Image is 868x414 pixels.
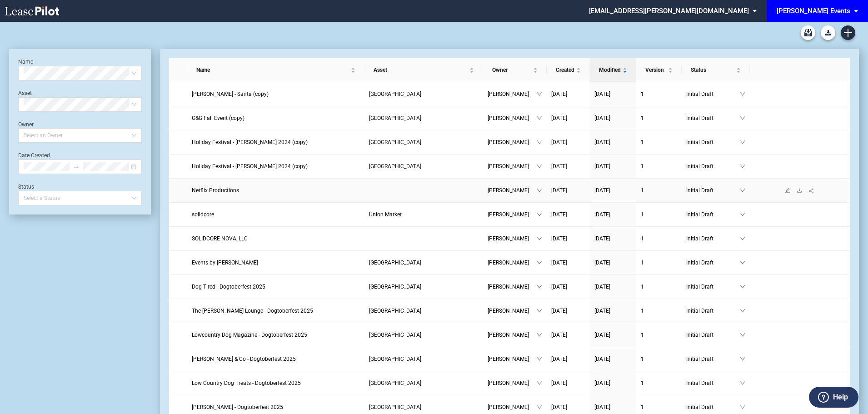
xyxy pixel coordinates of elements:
span: Holiday Festival - Dave Landeo 2024 (copy) [192,139,308,145]
span: Owner [492,65,531,75]
a: [DATE] [594,186,632,195]
span: down [740,212,745,217]
span: Version [645,65,666,75]
a: 1 [641,306,677,315]
a: The [PERSON_NAME] Lounge - Dogtoberfest 2025 [192,306,360,315]
a: [DATE] [551,403,585,412]
span: down [740,188,745,193]
label: Asset [18,90,32,96]
a: Create new document [841,25,855,40]
span: down [740,284,745,289]
span: Freshfields Village [369,380,421,386]
span: [PERSON_NAME] [488,162,537,171]
span: Created [556,65,574,75]
span: Initial Draft [686,354,740,364]
a: SOLIDCORE NOVA, LLC [192,234,360,243]
span: [PERSON_NAME] [488,186,537,195]
span: Initial Draft [686,138,740,147]
a: Union Market [369,210,479,219]
a: [DATE] [594,162,632,171]
span: Low Country Dog Treats - Dogtoberfest 2025 [192,380,301,386]
a: [GEOGRAPHIC_DATA] [369,282,479,291]
span: Initial Draft [686,330,740,339]
span: Initial Draft [686,403,740,412]
span: Freshfields Village [369,308,421,314]
span: down [740,140,745,145]
div: [PERSON_NAME] Events [777,7,850,15]
a: [DATE] [594,282,632,291]
a: 1 [641,234,677,243]
span: down [740,380,745,386]
span: [DATE] [594,308,610,314]
span: [PERSON_NAME] [488,403,537,412]
span: Modified [599,65,621,75]
span: [DATE] [551,187,567,194]
a: [DATE] [551,258,585,267]
span: down [537,236,542,241]
span: swap-right [73,164,80,170]
span: share-alt [808,188,815,194]
span: [PERSON_NAME] [488,114,537,123]
a: Dog Tired - Dogtoberfest 2025 [192,282,360,291]
th: Asset [364,58,483,82]
span: Oliver & Co - Dogtoberfest 2025 [192,356,296,362]
span: Initial Draft [686,282,740,291]
span: Netflix Productions [192,187,239,194]
th: Created [547,58,590,82]
a: [PERSON_NAME] - Santa (copy) [192,90,360,99]
a: 1 [641,90,677,99]
a: [DATE] [551,330,585,339]
span: G&G Fall Event (copy) [192,115,244,121]
a: Holiday Festival - [PERSON_NAME] 2024 (copy) [192,138,360,147]
label: Owner [18,121,34,128]
a: [DATE] [594,354,632,364]
a: [PERSON_NAME] - Dogtoberfest 2025 [192,403,360,412]
span: Initial Draft [686,186,740,195]
span: [PERSON_NAME] [488,90,537,99]
a: [DATE] [594,306,632,315]
span: down [740,308,745,314]
span: down [740,91,745,97]
span: down [740,164,745,169]
a: 1 [641,186,677,195]
a: [DATE] [594,379,632,388]
th: Modified [590,58,636,82]
span: Lowcountry Dog Magazine - Dogtoberfest 2025 [192,332,307,338]
a: [DATE] [551,186,585,195]
span: 1 [641,259,644,266]
span: [DATE] [594,284,610,290]
span: 1 [641,163,644,170]
span: [DATE] [551,380,567,386]
span: [DATE] [551,404,567,410]
span: 1 [641,332,644,338]
span: [DATE] [551,284,567,290]
span: [DATE] [594,211,610,218]
th: Owner [483,58,547,82]
a: solidcore [192,210,360,219]
a: [DATE] [551,234,585,243]
th: Name [187,58,364,82]
span: Asset [374,65,468,75]
span: [DATE] [594,259,610,266]
a: Archive [801,25,815,40]
a: [DATE] [551,306,585,315]
span: Freshfields Village [369,91,421,97]
a: [DATE] [551,354,585,364]
label: Status [18,184,34,190]
span: [DATE] [551,139,567,145]
span: [DATE] [594,332,610,338]
span: [DATE] [594,380,610,386]
a: [DATE] [594,114,632,123]
span: Name [196,65,349,75]
a: [GEOGRAPHIC_DATA] [369,403,479,412]
span: Initial Draft [686,210,740,219]
a: 1 [641,162,677,171]
span: Initial Draft [686,306,740,315]
span: Union Market [369,211,402,218]
span: Woburn Village [369,259,421,266]
a: 1 [641,403,677,412]
a: [DATE] [551,114,585,123]
span: down [740,260,745,265]
a: [GEOGRAPHIC_DATA] [369,90,479,99]
span: 1 [641,187,644,194]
